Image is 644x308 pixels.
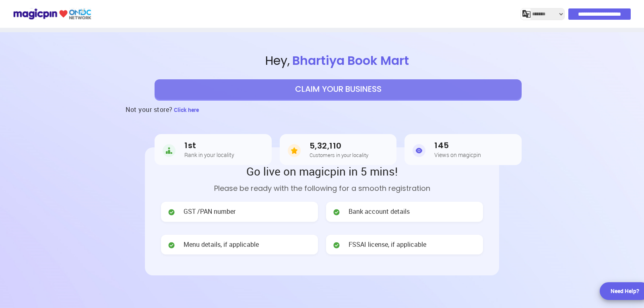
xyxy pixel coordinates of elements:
[184,141,234,150] h3: 1st
[310,152,368,158] h5: Customers in your locality
[288,143,301,159] img: Customers
[167,208,175,216] img: check
[332,208,341,216] img: check
[13,7,91,21] img: ondc-logo-new-small.8a59708e.svg
[163,143,175,159] img: Rank
[349,207,410,216] span: Bank account details
[332,241,341,249] img: check
[184,240,259,249] span: Menu details, if applicable
[126,99,173,120] h3: Not your store?
[413,143,425,159] img: Views
[434,152,481,158] h5: Views on magicpin
[349,240,426,249] span: FSSAI license, if applicable
[174,106,199,114] span: Click here
[184,207,235,216] span: GST /PAN number
[310,141,368,151] h3: 5,32,110
[161,163,483,179] h2: Go live on magicpin in 5 mins!
[167,241,175,249] img: check
[155,79,522,99] button: CLAIM YOUR BUSINESS
[611,287,639,295] div: Need Help?
[32,52,644,70] span: Hey ,
[161,183,483,194] p: Please be ready with the following for a smooth registration
[434,141,481,150] h3: 145
[184,152,234,158] h5: Rank in your locality
[290,52,411,69] span: Bhartiya Book Mart
[522,10,530,18] img: j2MGCQAAAABJRU5ErkJggg==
